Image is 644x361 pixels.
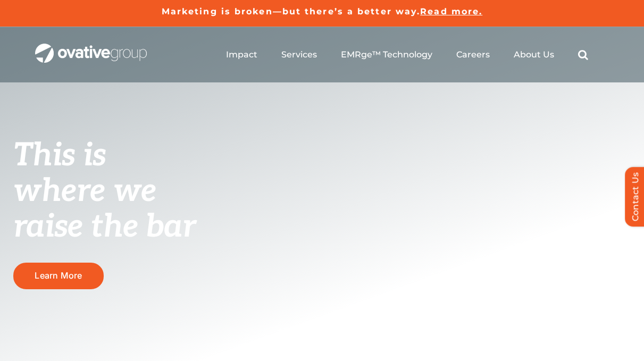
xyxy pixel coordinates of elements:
[13,263,104,289] a: Learn More
[456,49,490,60] a: Careers
[578,49,588,60] a: Search
[341,49,432,60] a: EMRge™ Technology
[13,172,196,246] span: where we raise the bar
[420,6,482,16] a: Read more.
[226,38,588,72] nav: Menu
[514,49,554,60] a: About Us
[281,49,317,60] a: Services
[35,271,82,281] span: Learn More
[35,43,147,53] a: OG_Full_horizontal_WHT
[226,49,257,60] a: Impact
[13,137,106,175] span: This is
[162,6,421,16] a: Marketing is broken—but there’s a better way.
